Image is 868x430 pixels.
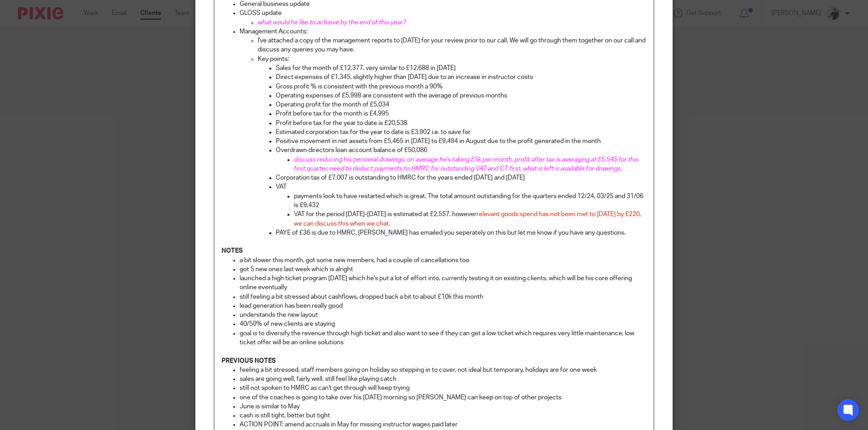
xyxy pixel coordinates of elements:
[294,157,640,172] span: discuss reducing his personal drawings; on average he's taking £5k per month, profit after tax is...
[294,192,646,210] p: payments look to have restarted which is great. The total amount outstanding for the quarters end...
[258,19,406,26] span: what would he like to achieve by the end of this year?
[240,402,646,411] p: June is similar to May
[240,310,646,319] p: understands the new layout
[276,119,646,128] p: Profit before tax for the year to date is £20,538
[222,358,276,364] strong: PREVIOUS NOTES
[240,27,646,36] p: Management Accounts:
[240,411,646,420] p: cash is still tight, better but tight
[276,64,646,73] p: Sales for the month of £12,377, very similar to £12,688 in [DATE]
[276,73,646,82] p: Direct expenses of £1,345, slightly higher than [DATE] due to an increase in instructor costs
[276,228,646,237] p: PAYE of £36 is due to HMRC, [PERSON_NAME] has emailed you seperately on this but let me know if y...
[222,248,243,254] strong: NOTES
[240,365,646,375] p: feeling a bit stressed, staff members going on holiday so stepping in to cover, not ideal but tem...
[258,36,646,55] p: I've attached a copy of the management reports to [DATE] for your review prior to our call. We wi...
[276,146,646,155] p: Overdrawn directors loan account balance of £50,086
[240,292,646,301] p: still feeling a bit stressed about cashflows, dropped back a bit to about £10k this month
[276,173,646,182] p: Corporation tax of £7,007 is outstanding to HMRC for the years ended [DATE] and [DATE]
[240,420,646,429] p: ACTION POINT: amend accruals in May for missing instructor wages paid later
[240,265,646,274] p: got 5 new ones last week which is alright
[240,9,646,18] p: GLOSS update
[276,109,646,118] p: Profit before tax for the month is £4,995
[240,393,646,402] p: one of the coaches is going to take over his [DATE] morning so [PERSON_NAME] can keep on top of o...
[258,55,646,64] p: Key points:
[240,329,646,347] p: goal is to diversify the revenue through high ticket and also want to see if they can get a low t...
[276,100,646,109] p: Operating profit for the month of £5,034
[240,274,646,292] p: launched a high ticket program [DATE] which he's put a lot of effort into, currently testing it o...
[294,210,646,228] p: VAT for the period [DATE]-[DATE] is estimated at £2,557. however
[276,128,646,137] p: Estimated corporation tax for the year to date is £3,902 i.e. to save for
[240,319,646,328] p: 40/50% of new clients are staying
[276,82,646,91] p: Gross profit % is consistent with the previous month a 90%
[240,301,646,310] p: lead generation has been really good
[240,384,646,393] p: still not spoken to HMRC as can't get through will keep trying
[276,91,646,100] p: Operating expenses of £5,998 are consistent with the average of previous months
[294,211,642,227] span: relevant goods spend has not been met to [DATE] by £220, we can discuss this when we chat.
[240,375,646,384] p: sales are going well, fairly well, still feel like playing catch
[276,182,646,191] p: VAT
[276,137,646,146] p: Positive movement in net assets from £5,465 in [DATE] to £9,494 in August due to the profit gener...
[240,256,646,265] p: a bit slower this month, got some new members, had a couple of cancellations too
